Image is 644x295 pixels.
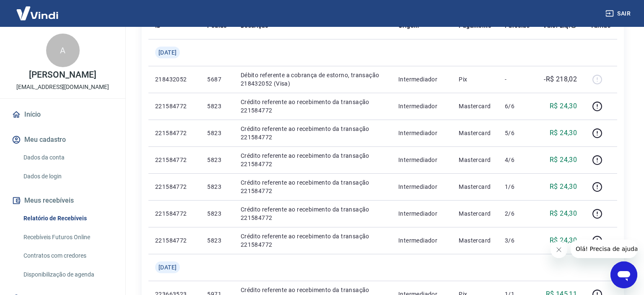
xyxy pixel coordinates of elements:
[398,75,445,84] p: Intermediador
[459,209,491,218] p: Mastercard
[207,156,227,164] p: 5823
[398,236,445,245] p: Intermediador
[459,236,491,245] p: Mastercard
[29,70,96,79] p: [PERSON_NAME]
[571,240,637,258] iframe: Mensagem da empresa
[5,6,70,13] span: Olá! Precisa de ajuda?
[550,209,577,219] p: R$ 24,30
[241,151,385,168] p: Crédito referente ao recebimento da transação 221584772
[16,83,109,91] p: [EMAIL_ADDRESS][DOMAIN_NAME]
[207,129,227,137] p: 5823
[10,131,115,149] button: Meu cadastro
[505,75,530,84] p: -
[505,102,530,110] p: 6/6
[550,101,577,111] p: R$ 24,30
[550,155,577,165] p: R$ 24,30
[10,191,115,210] button: Meus recebíveis
[155,209,194,218] p: 221584772
[551,241,567,258] iframe: Fechar mensagem
[505,156,530,164] p: 4/6
[459,129,491,137] p: Mastercard
[610,261,637,288] iframe: Botão para abrir a janela de mensagens
[459,183,491,191] p: Mastercard
[241,178,385,195] p: Crédito referente ao recebimento da transação 221584772
[550,182,577,192] p: R$ 24,30
[20,229,115,246] a: Recebíveis Futuros Online
[158,263,177,272] span: [DATE]
[20,247,115,264] a: Contratos com credores
[155,129,194,137] p: 221584772
[207,75,227,84] p: 5687
[207,183,227,191] p: 5823
[550,128,577,138] p: R$ 24,30
[20,210,115,227] a: Relatório de Recebíveis
[398,183,445,191] p: Intermediador
[207,209,227,218] p: 5823
[398,129,445,137] p: Intermediador
[459,156,491,164] p: Mastercard
[398,209,445,218] p: Intermediador
[155,75,194,84] p: 218432052
[505,183,530,191] p: 1/6
[241,125,385,141] p: Crédito referente ao recebimento da transação 221584772
[207,102,227,110] p: 5823
[459,75,491,84] p: Pix
[155,156,194,164] p: 221584772
[459,102,491,110] p: Mastercard
[241,232,385,249] p: Crédito referente ao recebimento da transação 221584772
[10,0,65,26] img: Vindi
[398,156,445,164] p: Intermediador
[20,266,115,283] a: Disponibilização de agenda
[241,71,385,88] p: Débito referente a cobrança de estorno, transação 218432052 (Visa)
[207,236,227,245] p: 5823
[544,74,577,84] p: -R$ 218,02
[241,98,385,115] p: Crédito referente ao recebimento da transação 221584772
[155,102,194,110] p: 221584772
[398,102,445,110] p: Intermediador
[46,34,80,67] div: A
[604,6,634,21] button: Sair
[10,105,115,124] a: Início
[20,168,115,185] a: Dados de login
[505,129,530,137] p: 5/6
[20,149,115,166] a: Dados da conta
[241,205,385,222] p: Crédito referente ao recebimento da transação 221584772
[505,236,530,245] p: 3/6
[155,236,194,245] p: 221584772
[158,48,177,57] span: [DATE]
[550,235,577,245] p: R$ 24,30
[155,183,194,191] p: 221584772
[505,209,530,218] p: 2/6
